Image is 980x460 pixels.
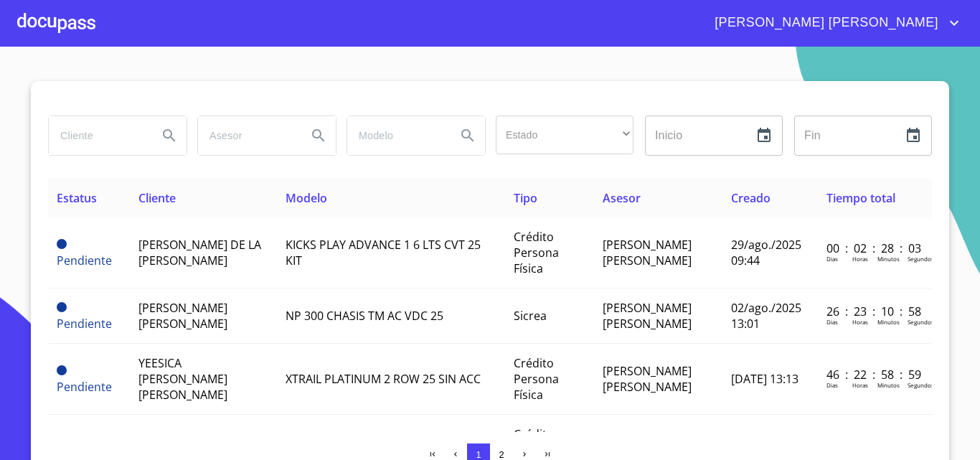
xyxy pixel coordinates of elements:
span: Crédito Persona Física [514,229,559,276]
p: Horas [852,381,868,389]
span: 2 [499,449,504,460]
span: [PERSON_NAME] [PERSON_NAME] [138,300,227,332]
p: Segundos [908,255,934,263]
p: Segundos [908,381,934,389]
span: [PERSON_NAME] DE LA [PERSON_NAME] [138,237,261,268]
p: 46 : 22 : 58 : 59 [826,367,923,382]
span: Tipo [514,190,537,206]
div: ​ [496,116,633,154]
span: Pendiente [57,379,112,395]
span: Asesor [603,190,641,206]
input: search [49,116,146,155]
span: [PERSON_NAME] [PERSON_NAME] [603,363,692,395]
p: Dias [826,318,838,326]
span: [PERSON_NAME] [PERSON_NAME] [603,237,692,268]
span: KICKS PLAY ADVANCE 1 6 LTS CVT 25 KIT [286,237,481,268]
span: Pendiente [57,253,112,268]
p: 00 : 02 : 28 : 03 [826,240,923,256]
input: search [347,116,445,155]
span: Pendiente [57,316,112,332]
span: Tiempo total [826,190,895,206]
span: Pendiente [57,365,67,375]
span: 1 [476,449,481,460]
p: Horas [852,255,868,263]
span: 29/ago./2025 09:44 [731,237,801,268]
span: NP 300 CHASIS TM AC VDC 25 [286,308,443,324]
p: Dias [826,381,838,389]
button: account of current user [704,11,963,34]
span: Estatus [57,190,97,206]
span: 02/ago./2025 13:01 [731,300,801,332]
span: [PERSON_NAME] [PERSON_NAME] [704,11,946,34]
span: Crédito Persona Física [514,355,559,403]
span: Pendiente [57,239,67,249]
input: search [198,116,296,155]
p: Segundos [908,318,934,326]
span: [PERSON_NAME] [PERSON_NAME] [603,300,692,332]
p: Horas [852,318,868,326]
button: Search [301,118,336,153]
span: [DATE] 13:13 [731,371,798,387]
span: Modelo [286,190,327,206]
span: Pendiente [57,302,67,312]
button: Search [451,118,485,153]
p: 26 : 23 : 10 : 58 [826,304,923,319]
span: YEESICA [PERSON_NAME] [PERSON_NAME] [138,355,227,403]
p: Dias [826,255,838,263]
p: Minutos [877,381,900,389]
button: Search [152,118,187,153]
span: Cliente [138,190,176,206]
span: XTRAIL PLATINUM 2 ROW 25 SIN ACC [286,371,481,387]
span: Creado [731,190,771,206]
p: Minutos [877,318,900,326]
p: Minutos [877,255,900,263]
span: Sicrea [514,308,547,324]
